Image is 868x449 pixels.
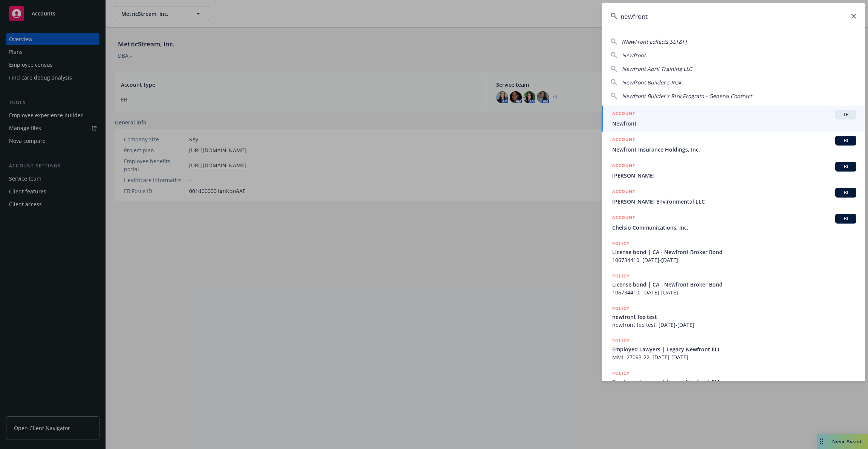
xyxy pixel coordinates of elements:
span: License bond | CA - Newfront Broker Bond [612,280,856,288]
a: ACCOUNTBIChelsio Communications, Inc. [602,210,865,236]
span: Employed Lawyers | Legacy Newfront ELL [612,345,856,353]
span: BI [838,215,853,222]
h5: ACCOUNT [612,136,635,145]
span: MML-27093-22, [DATE]-[DATE] [612,353,856,361]
h5: ACCOUNT [612,110,635,119]
span: Employed Lawyers | Legacy Newfront ELL [612,378,856,386]
span: 106734410, [DATE]-[DATE] [612,256,856,264]
a: ACCOUNTBINewfront Insurance Holdings, Inc. [602,132,865,158]
h5: POLICY [612,337,630,345]
span: newfront fee test, [DATE]-[DATE] [612,321,856,329]
span: Newfront April Training LLC [622,65,692,72]
a: POLICYLicense bond | CA - Newfront Broker Bond106734410, [DATE]-[DATE] [602,268,865,300]
h5: ACCOUNT [612,188,635,197]
span: Newfront [612,120,856,127]
span: [PERSON_NAME] Environmental LLC [612,198,856,205]
span: (NewFront collects SLT&F) [622,38,686,45]
span: Chelsio Communications, Inc. [612,224,856,231]
h5: POLICY [612,305,630,312]
a: POLICYEmployed Lawyers | Legacy Newfront ELLMML-27093-22, [DATE]-[DATE] [602,333,865,365]
span: BI [838,189,853,196]
a: ACCOUNTBI[PERSON_NAME] [602,158,865,184]
a: POLICYEmployed Lawyers | Legacy Newfront ELL [602,365,865,398]
span: 106734410, [DATE]-[DATE] [612,288,856,296]
span: newfront fee test [612,313,856,321]
span: Newfront Insurance Holdings, Inc. [612,146,856,153]
a: POLICYnewfront fee testnewfront fee test, [DATE]-[DATE] [602,300,865,333]
span: License bond | CA - Newfront Broker Bond [612,248,856,256]
span: BI [838,163,853,170]
h5: ACCOUNT [612,162,635,171]
a: POLICYLicense bond | CA - Newfront Broker Bond106734410, [DATE]-[DATE] [602,236,865,268]
h5: POLICY [612,240,630,247]
a: ACCOUNTTRNewfront [602,106,865,132]
h5: ACCOUNT [612,214,635,223]
span: Newfront [622,52,646,59]
span: BI [838,137,853,144]
a: ACCOUNTBI[PERSON_NAME] Environmental LLC [602,184,865,210]
h5: POLICY [612,369,630,377]
span: Newfront Builder's Risk Program - General Contract [622,92,752,100]
span: TR [838,111,853,118]
span: Newfront Builder's Risk [622,79,681,86]
input: Search... [602,3,865,30]
span: [PERSON_NAME] [612,172,856,179]
h5: POLICY [612,272,630,280]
